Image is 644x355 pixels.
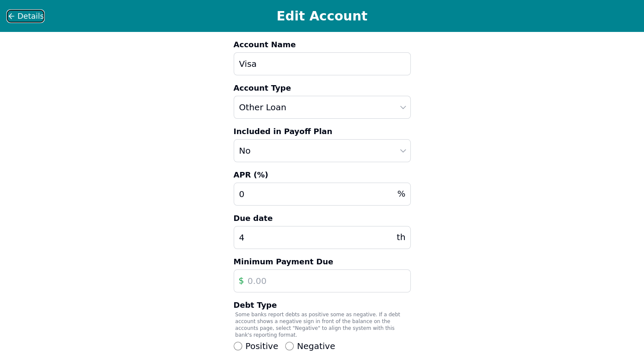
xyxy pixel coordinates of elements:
label: Account Type [234,82,411,94]
input: 0.00 [234,269,411,292]
label: Minimum Payment Due [234,256,411,268]
button: Details [7,10,44,23]
input: 4th [234,226,411,249]
h1: Edit Account [53,9,591,24]
label: Included in Payoff Plan [234,126,411,137]
span: Details [17,10,44,22]
span: Negative [297,340,335,352]
label: Due date [234,212,411,224]
span: th [397,231,406,243]
label: Debt Type [234,299,411,311]
p: Some banks report debts as positive some as negative. If a debt account shows a negative sign in ... [234,311,411,338]
label: APR (%) [234,169,411,181]
span: % [397,188,405,200]
input: Negative [285,342,294,350]
span: Positive [246,340,278,352]
input: Positive [234,342,242,350]
span: $ [239,275,244,286]
label: Account Name [234,39,411,51]
input: 0.00 [234,183,411,206]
